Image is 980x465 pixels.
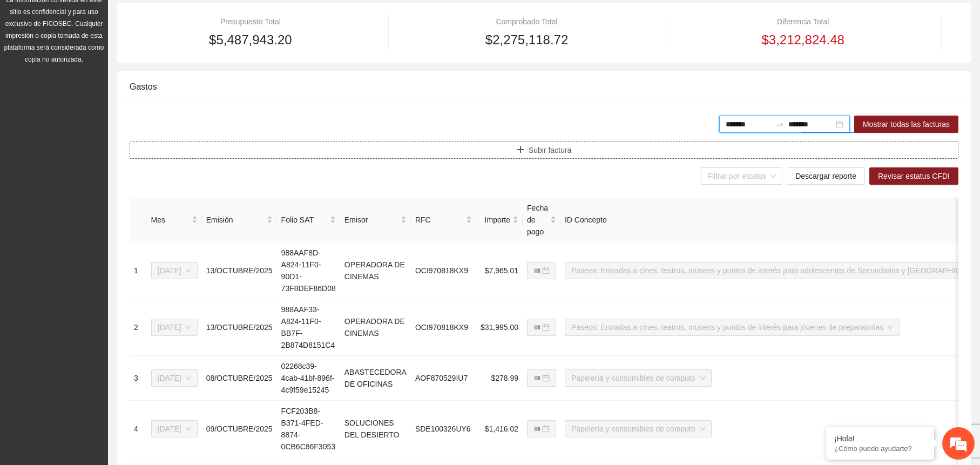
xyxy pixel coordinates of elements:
[834,444,926,453] p: ¿Cómo puedo ayudarte?
[56,55,181,69] div: Chatee con nosotros ahora
[571,319,893,335] span: Paseos: Entradas a cines, teatros, museos y puntos de interés para jóvenes de preparatorias
[202,356,277,401] td: 08/OCTUBRE/2025
[147,198,202,242] th: Mes
[202,299,277,356] td: 13/OCTUBRE/2025
[277,401,340,457] td: FCF203B8-B371-4FED-8874-0CB6C86F3053
[151,214,190,226] span: Mes
[209,30,292,50] span: $5,487,943.20
[277,299,340,356] td: 988AAF33-A824-11F0-BB7F-2B874D8151C4
[854,116,958,133] button: Mostrar todas las facturas
[344,214,398,226] span: Emisor
[481,214,510,226] span: Importe
[158,319,191,335] span: Octubre 2025
[281,214,328,226] span: Folio SAT
[476,242,523,299] td: $7,965.01
[202,242,277,299] td: 13/OCTUBRE/2025
[682,16,924,28] div: Diferencia Total
[411,242,476,299] td: OCI970818KX9
[795,170,856,182] span: Descargar reporte
[63,144,149,253] span: Estamos en línea.
[571,421,705,437] span: Papelería y consumibles de cómputo
[340,299,411,356] td: OPERADORA DE CINEMAS
[5,295,206,333] textarea: Escriba su mensaje y pulse “Intro”
[527,202,548,238] span: Fecha de pago
[130,71,958,102] div: Gastos
[158,370,191,386] span: Octubre 2025
[130,16,371,28] div: Presupuesto Total
[411,401,476,457] td: SDE100326UY6
[340,401,411,457] td: SOLUCIONES DEL DESIERTO
[476,356,523,401] td: $278.99
[517,146,524,154] span: plus
[476,401,523,457] td: $1,416.02
[761,30,844,50] span: $3,212,824.48
[485,30,568,50] span: $2,275,118.72
[406,16,648,28] div: Comprobado Total
[277,356,340,401] td: 02268c39-4cab-41bf-896f-4c9f59e15245
[863,118,950,130] span: Mostrar todas las facturas
[415,214,464,226] span: RFC
[277,242,340,299] td: 988AAF8D-A824-11F0-90D1-73F8DEF86D08
[130,141,958,159] button: plusSubir factura
[130,356,147,401] td: 3
[571,370,705,386] span: Papelería y consumibles de cómputo
[340,242,411,299] td: OPERADORA DE CINEMAS
[523,198,560,242] th: Fecha de pago
[130,242,147,299] td: 1
[277,198,340,242] th: Folio SAT
[202,198,277,242] th: Emisión
[158,262,191,279] span: Octubre 2025
[130,401,147,457] td: 4
[411,299,476,356] td: OCI970818KX9
[340,356,411,401] td: ABASTECEDORA DE OFICINAS
[529,144,571,156] span: Subir factura
[476,198,523,242] th: Importe
[787,167,865,185] button: Descargar reporte
[775,120,784,129] span: swap-right
[411,356,476,401] td: AOF870529IU7
[476,299,523,356] td: $31,995.00
[878,170,950,182] span: Revisar estatus CFDI
[206,214,265,226] span: Emisión
[411,198,476,242] th: RFC
[177,5,203,31] div: Minimizar ventana de chat en vivo
[158,421,191,437] span: Octubre 2025
[202,401,277,457] td: 09/OCTUBRE/2025
[130,299,147,356] td: 2
[340,198,411,242] th: Emisor
[869,167,958,185] button: Revisar estatus CFDI
[775,120,784,129] span: to
[834,434,926,443] div: ¡Hola!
